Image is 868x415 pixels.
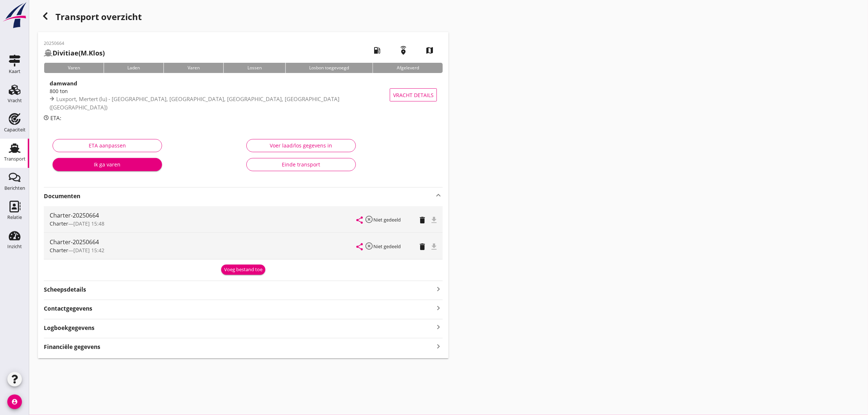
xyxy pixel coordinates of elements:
div: Afgeleverd [373,63,443,73]
span: Charter [50,247,68,254]
div: Kaart [9,69,20,74]
span: Charter [50,220,68,227]
strong: Logboekgegevens [44,324,95,332]
i: emergency_share [393,40,414,61]
img: logo-small.a267ee39.svg [1,2,28,29]
div: Laden [104,63,164,73]
div: Capaciteit [4,127,26,132]
i: delete [418,216,427,224]
div: Transport [4,157,26,161]
i: keyboard_arrow_right [434,341,443,351]
span: Vracht details [393,91,434,99]
div: 800 ton [50,87,391,95]
small: Niet gedeeld [373,216,401,223]
i: highlight_off [365,215,373,224]
span: [DATE] 15:48 [73,220,104,227]
div: Varen [164,63,223,73]
div: ETA aanpassen [59,142,156,149]
span: [DATE] 15:42 [73,247,104,254]
strong: Divitiae [53,49,78,57]
i: highlight_off [365,242,373,250]
span: Luxport, Mertert (lu) - [GEOGRAPHIC_DATA], [GEOGRAPHIC_DATA], [GEOGRAPHIC_DATA], [GEOGRAPHIC_DATA... [50,95,339,111]
div: Losbon toegevoegd [285,63,373,73]
div: Varen [44,63,104,73]
i: keyboard_arrow_up [434,191,443,200]
div: Voeg bestand toe [224,266,262,273]
i: account_circle [7,395,22,409]
div: — [50,246,357,254]
div: Inzicht [7,244,22,249]
div: Relatie [7,215,22,220]
button: Voer laad/los gegevens in [246,139,356,152]
button: Voeg bestand toe [221,265,265,275]
div: Charter-20250664 [50,211,357,220]
div: Ik ga varen [58,161,156,168]
strong: damwand [50,80,77,87]
div: Einde transport [253,161,350,168]
strong: Contactgegevens [44,304,92,313]
i: share [355,216,364,224]
i: keyboard_arrow_right [434,284,443,294]
div: Lossen [223,63,285,73]
strong: Documenten [44,192,434,200]
h2: (M.Klos) [44,48,105,58]
small: Niet gedeeld [373,243,401,250]
button: Vracht details [390,88,437,101]
div: Transport overzicht [38,9,449,26]
p: 20250664 [44,40,105,47]
i: keyboard_arrow_right [434,303,443,313]
div: Voer laad/los gegevens in [253,142,350,149]
a: damwand800 tonLuxport, Mertert (lu) - [GEOGRAPHIC_DATA], [GEOGRAPHIC_DATA], [GEOGRAPHIC_DATA], [G... [44,79,443,111]
div: Charter-20250664 [50,238,357,246]
div: — [50,220,357,227]
button: Einde transport [246,158,356,171]
div: Vracht [8,98,22,103]
button: Ik ga varen [53,158,162,171]
span: ETA: [50,114,61,122]
div: Berichten [4,186,25,191]
i: delete [418,242,427,251]
i: local_gas_station [367,40,387,61]
strong: Financiële gegevens [44,343,100,351]
button: ETA aanpassen [53,139,162,152]
strong: Scheepsdetails [44,285,86,294]
i: share [355,242,364,251]
i: keyboard_arrow_right [434,322,443,332]
i: map [419,40,440,61]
